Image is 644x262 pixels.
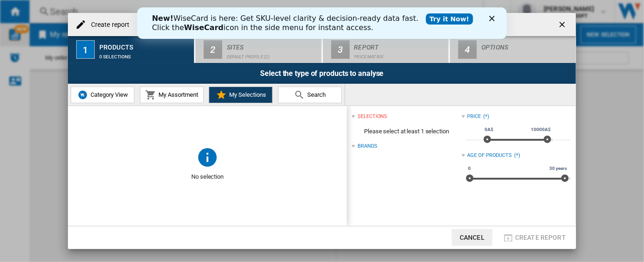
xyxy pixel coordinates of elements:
span: Search [305,91,326,98]
div: Products [99,40,190,50]
button: 3 Report Price Matrix [323,36,450,63]
ng-md-icon: getI18NText('BUTTONS.CLOSE_DIALOG') [558,20,569,31]
span: 0 [467,165,473,172]
div: 2 [204,40,222,59]
div: 4 [458,40,477,59]
button: 4 Options [450,36,576,63]
button: Cancel [452,229,492,246]
span: 30 years [548,165,568,172]
div: Brands [358,143,377,150]
div: Default profile (2) [227,50,318,59]
button: getI18NText('BUTTONS.CLOSE_DIALOG') [554,15,572,34]
div: selections [358,113,387,120]
div: Price [468,113,481,120]
button: Search [278,87,342,103]
button: My Assortment [140,87,204,103]
div: Options [481,40,572,50]
button: 2 Sites Default profile (2) [195,36,322,63]
span: My Selections [227,91,266,98]
div: Age of products [468,152,512,159]
div: Select the type of products to analyse [68,63,576,84]
button: Create report [500,229,569,246]
div: Price Matrix [354,50,445,59]
span: No selection [68,168,347,186]
span: My Assortment [156,91,198,98]
span: Please select at least 1 selection [352,123,461,140]
div: Close [352,8,361,14]
button: My Selections [209,87,273,103]
div: Sites [227,40,318,50]
span: 0A$ [484,126,495,133]
div: Report [354,40,445,50]
button: Category View [71,87,134,103]
span: 10000A$ [530,126,552,133]
span: Category View [88,91,128,98]
button: 1 Products 0 selections [68,36,195,63]
span: Create report [515,234,566,241]
div: 1 [76,40,95,59]
div: 3 [331,40,350,59]
iframe: Intercom live chat banner [137,7,507,39]
div: 0 selections [99,50,190,59]
h4: Create report [86,20,129,30]
img: wiser-icon-blue.png [77,89,88,100]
